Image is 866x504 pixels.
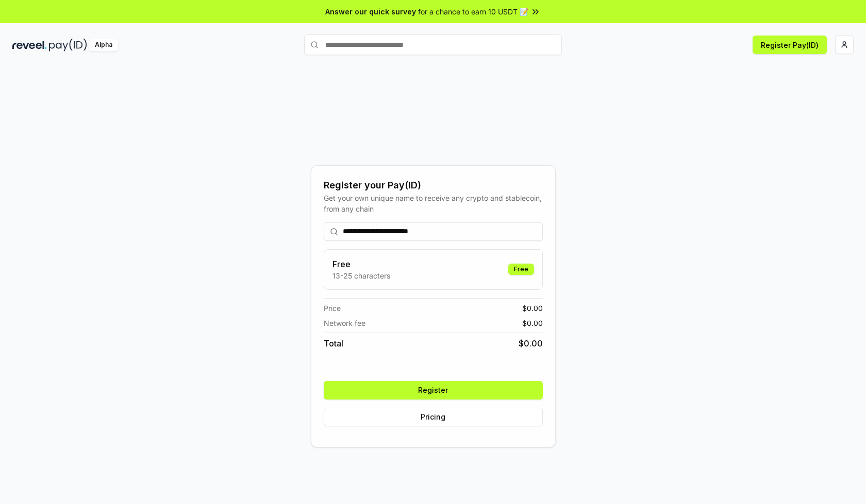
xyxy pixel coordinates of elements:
span: $ 0.00 [519,337,543,350]
button: Register Pay(ID) [753,36,827,54]
span: for a chance to earn 10 USDT 📝 [418,6,528,17]
img: pay_id [49,39,87,51]
h3: Free [332,258,390,270]
button: Pricing [324,408,543,426]
button: Register [324,381,543,399]
div: Free [508,264,534,275]
div: Alpha [89,39,118,51]
span: $ 0.00 [522,318,543,328]
div: Get your own unique name to receive any crypto and stablecoin, from any chain [324,193,543,214]
span: Price [324,303,341,314]
div: Register your Pay(ID) [324,178,543,193]
span: Total [324,337,343,350]
span: Network fee [324,318,365,328]
span: Answer our quick survey [325,6,416,17]
p: 13-25 characters [332,270,390,281]
img: reveel_dark [12,39,47,51]
span: $ 0.00 [522,303,543,314]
